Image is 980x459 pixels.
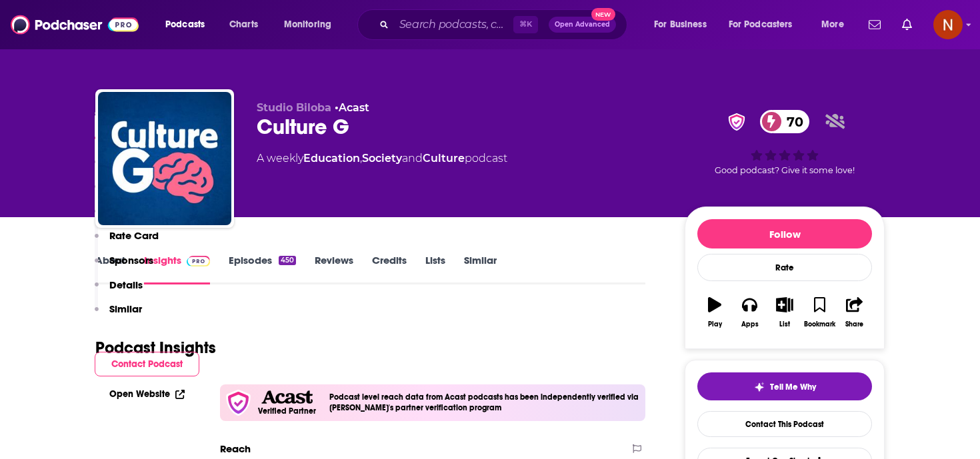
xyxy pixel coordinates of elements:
[933,10,963,39] img: User Profile
[708,320,722,328] div: Play
[275,14,349,35] button: open menu
[654,15,707,34] span: For Business
[760,110,810,133] a: 70
[109,254,153,266] p: Sponsors
[425,254,445,284] a: Lists
[98,92,231,225] img: Culture G
[220,442,251,455] h2: Reach
[95,254,153,278] button: Sponsors
[897,13,917,36] a: Show notifications dropdown
[95,352,199,376] button: Contact Podcast
[685,101,885,184] div: verified Badge70Good podcast? Give it some love!
[697,411,872,437] a: Contact This Podcast
[279,256,296,265] div: 450
[770,382,816,392] span: Tell Me Why
[754,382,765,392] img: tell me why sparkle
[165,15,205,34] span: Podcasts
[109,302,142,315] p: Similar
[402,152,423,165] span: and
[845,320,863,328] div: Share
[229,254,296,284] a: Episodes450
[837,288,872,336] button: Share
[821,15,844,34] span: More
[549,17,616,33] button: Open AdvancedNew
[715,165,855,175] span: Good podcast? Give it some love!
[933,10,963,39] span: Logged in as AdelNBM
[729,15,793,34] span: For Podcasters
[360,152,362,165] span: ,
[767,288,802,336] button: List
[370,9,640,40] div: Search podcasts, credits, & more...
[555,21,610,28] span: Open Advanced
[109,278,143,291] p: Details
[779,320,790,328] div: List
[812,14,861,35] button: open menu
[109,388,185,400] a: Open Website
[329,392,640,412] h4: Podcast level reach data from Acast podcasts has been independently verified via [PERSON_NAME]'s ...
[773,110,810,133] span: 70
[284,15,331,34] span: Monitoring
[339,101,369,114] a: Acast
[464,254,497,284] a: Similar
[315,254,353,284] a: Reviews
[697,254,872,281] div: Rate
[933,10,963,39] button: Show profile menu
[724,113,749,131] img: verified Badge
[257,101,331,114] span: Studio Biloba
[95,302,142,327] button: Similar
[229,15,258,34] span: Charts
[423,152,465,165] a: Culture
[221,14,266,35] a: Charts
[394,14,513,35] input: Search podcasts, credits, & more...
[335,101,369,114] span: •
[261,390,312,404] img: Acast
[697,372,872,400] button: tell me why sparkleTell Me Why
[156,14,222,35] button: open menu
[257,151,507,167] div: A weekly podcast
[225,390,251,416] img: verfied icon
[697,288,732,336] button: Play
[697,219,872,248] button: Follow
[95,278,143,303] button: Details
[372,254,407,284] a: Credits
[591,8,615,21] span: New
[645,14,723,35] button: open menu
[863,13,886,36] a: Show notifications dropdown
[732,288,767,336] button: Apps
[513,16,538,33] span: ⌘ K
[802,288,837,336] button: Bookmark
[11,12,139,37] img: Podchaser - Follow, Share and Rate Podcasts
[303,152,360,165] a: Education
[258,407,316,415] h5: Verified Partner
[362,152,402,165] a: Society
[741,320,759,328] div: Apps
[720,14,812,35] button: open menu
[804,320,835,328] div: Bookmark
